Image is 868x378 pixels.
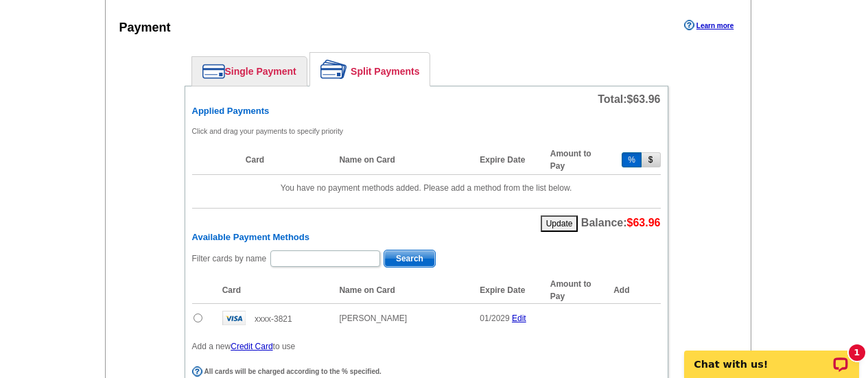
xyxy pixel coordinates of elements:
[473,277,543,304] th: Expire Date
[339,314,407,323] span: [PERSON_NAME]
[215,277,333,304] th: Card
[384,250,435,267] span: Search
[192,366,657,377] div: All cards will be charged according to the % specified.
[473,145,543,175] th: Expire Date
[192,125,661,137] p: Click and drag your payments to specify priority
[202,64,225,79] img: single-payment.png
[543,277,613,304] th: Amount to Pay
[222,311,246,325] img: visa.gif
[598,93,660,105] span: Total:
[675,335,868,378] iframe: LiveChat chat widget
[543,145,613,175] th: Amount to Pay
[119,19,171,37] div: Payment
[627,217,661,228] span: $63.96
[239,145,333,175] th: Card
[192,232,661,243] h6: Available Payment Methods
[541,215,578,232] button: Update
[627,93,661,105] span: $63.96
[192,174,661,201] td: You have no payment methods added. Please add a method from the list below.
[613,277,660,304] th: Add
[642,152,661,167] button: $
[192,340,661,353] p: Add a new to use
[231,342,272,351] a: Credit Card
[332,277,473,304] th: Name on Card
[684,20,734,31] a: Learn more
[255,314,292,324] span: xxxx-3821
[310,53,430,86] a: Split Payments
[480,314,509,323] span: 01/2029
[512,314,526,323] a: Edit
[192,57,307,86] a: Single Payment
[622,152,642,167] button: %
[581,217,661,228] span: Balance:
[320,60,347,79] img: split-payment.png
[384,250,436,268] button: Search
[192,252,267,265] label: Filter cards by name
[192,106,661,117] h6: Applied Payments
[332,145,473,175] th: Name on Card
